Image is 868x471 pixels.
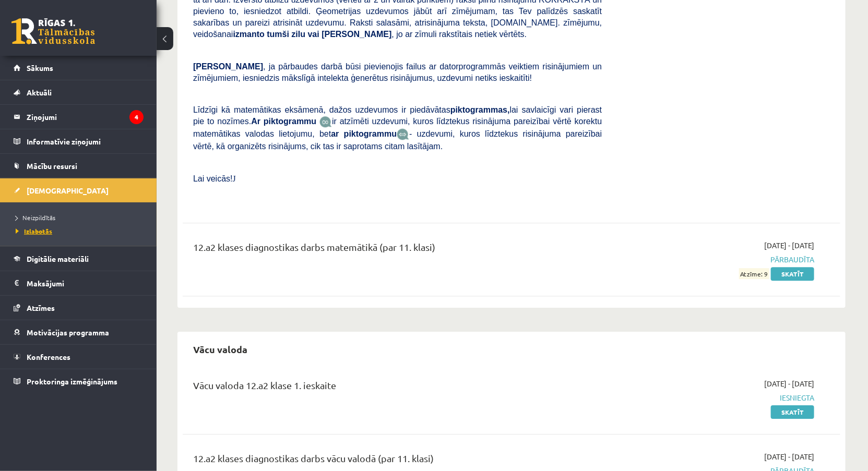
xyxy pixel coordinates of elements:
[14,80,144,104] a: Aktuāli
[27,63,53,73] span: Sākums
[27,105,144,129] legend: Ziņojumi
[14,129,144,153] a: Informatīvie ziņojumi
[764,378,814,389] span: [DATE] - [DATE]
[14,105,144,129] a: Ziņojumi4
[27,328,109,337] span: Motivācijas programma
[27,129,144,153] legend: Informatīvie ziņojumi
[193,451,602,470] div: 12.a2 klases diagnostikas darbs vācu valodā (par 11. klasi)
[27,271,144,295] legend: Maksājumi
[319,116,332,128] img: JfuEzvunn4EvwAAAAASUVORK5CYII=
[129,110,144,124] i: 4
[193,62,263,71] span: [PERSON_NAME]
[14,178,144,202] a: [DEMOGRAPHIC_DATA]
[16,226,146,236] a: Izlabotās
[16,227,52,235] span: Izlabotās
[14,154,144,178] a: Mācību resursi
[14,56,144,80] a: Sākums
[764,451,814,462] span: [DATE] - [DATE]
[233,174,236,183] span: J
[193,62,602,82] span: , ja pārbaudes darbā būsi pievienojis failus ar datorprogrammās veiktiem risinājumiem un zīmējumi...
[16,213,55,222] span: Neizpildītās
[14,345,144,369] a: Konferences
[771,405,814,419] a: Skatīt
[27,88,52,97] span: Aktuāli
[739,268,769,279] span: Atzīme: 9
[617,392,814,403] span: Iesniegta
[193,105,602,126] span: Līdzīgi kā matemātikas eksāmenā, dažos uzdevumos ir piedāvātas lai savlaicīgi vari pierast pie to...
[27,254,89,263] span: Digitālie materiāli
[16,213,146,222] a: Neizpildītās
[183,337,258,361] h2: Vācu valoda
[233,30,265,39] b: izmanto
[27,377,117,386] span: Proktoringa izmēģinājums
[193,117,602,138] span: ir atzīmēti uzdevumi, kuros līdztekus risinājuma pareizībai vērtē korektu matemātikas valodas lie...
[14,320,144,344] a: Motivācijas programma
[14,296,144,320] a: Atzīmes
[267,30,391,39] b: tumši zilu vai [PERSON_NAME]
[14,369,144,393] a: Proktoringa izmēģinājums
[27,186,109,195] span: [DEMOGRAPHIC_DATA]
[27,303,55,312] span: Atzīmes
[27,161,77,171] span: Mācību resursi
[764,240,814,251] span: [DATE] - [DATE]
[11,18,95,44] a: Rīgas 1. Tālmācības vidusskola
[14,271,144,295] a: Maksājumi
[771,267,814,281] a: Skatīt
[14,247,144,271] a: Digitālie materiāli
[450,105,510,114] b: piktogrammas,
[331,129,397,138] b: ar piktogrammu
[251,117,316,126] b: Ar piktogrammu
[617,254,814,265] span: Pārbaudīta
[193,174,233,183] span: Lai veicās!
[27,352,70,361] span: Konferences
[397,128,409,140] img: wKvN42sLe3LLwAAAABJRU5ErkJggg==
[193,378,602,397] div: Vācu valoda 12.a2 klase 1. ieskaite
[193,240,602,259] div: 12.a2 klases diagnostikas darbs matemātikā (par 11. klasi)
